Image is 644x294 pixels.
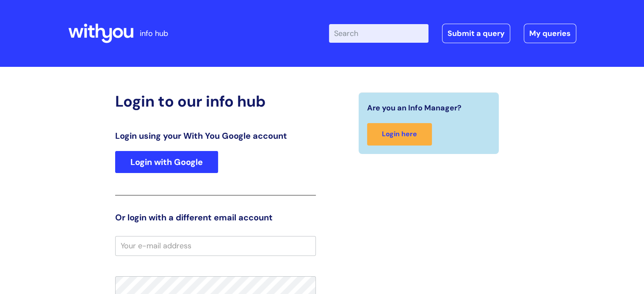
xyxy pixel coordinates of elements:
[524,24,576,43] a: My queries
[367,101,462,115] span: Are you an Info Manager?
[115,212,316,223] h3: Or login with a different email account
[115,236,316,256] input: Your e-mail address
[442,24,510,43] a: Submit a query
[367,123,432,146] a: Login here
[329,24,428,43] input: Search
[115,151,218,173] a: Login with Google
[115,131,316,141] h3: Login using your With You Google account
[140,27,168,40] p: info hub
[115,92,316,110] h2: Login to our info hub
